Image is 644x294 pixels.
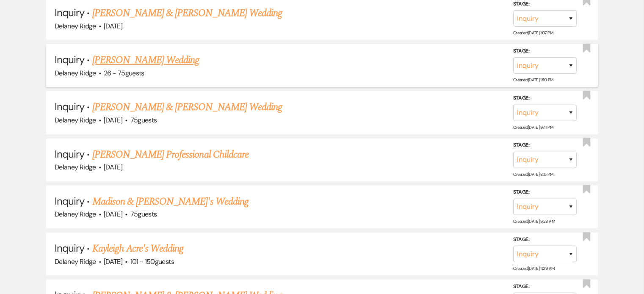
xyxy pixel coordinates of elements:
a: Kayleigh Acre's Wedding [92,241,184,256]
span: 101 - 150 guests [130,257,174,266]
label: Stage: [513,94,577,103]
a: [PERSON_NAME] & [PERSON_NAME] Wedding [92,100,282,115]
span: Created: [DATE] 8:15 PM [513,172,553,177]
a: [PERSON_NAME] Wedding [92,53,199,68]
span: [DATE] [104,116,122,125]
span: 75 guests [130,210,157,219]
label: Stage: [513,282,577,291]
span: Created: [DATE] 1:07 PM [513,30,553,36]
span: Inquiry [55,53,84,66]
span: Inquiry [55,6,84,19]
a: [PERSON_NAME] & [PERSON_NAME] Wedding [92,6,282,21]
span: Delaney Ridge [55,257,96,266]
span: [DATE] [104,22,122,31]
span: Inquiry [55,194,84,208]
span: [DATE] [104,210,122,219]
span: Inquiry [55,100,84,113]
span: Created: [DATE] 9:41 PM [513,124,553,130]
label: Stage: [513,141,577,150]
span: Delaney Ridge [55,69,96,78]
span: 75 guests [130,116,157,125]
span: [DATE] [104,257,122,266]
span: Inquiry [55,241,84,255]
a: [PERSON_NAME] Professional Childcare [92,147,249,162]
span: Inquiry [55,147,84,161]
a: Madison & [PERSON_NAME]'s Wedding [92,194,249,209]
span: Created: [DATE] 11:10 PM [513,77,553,83]
label: Stage: [513,188,577,197]
span: 26 - 75 guests [104,69,144,78]
span: [DATE] [104,163,122,172]
span: Created: [DATE] 11:29 AM [513,266,554,271]
label: Stage: [513,235,577,244]
span: Delaney Ridge [55,116,96,125]
span: Created: [DATE] 9:28 AM [513,219,555,224]
label: Stage: [513,47,577,56]
span: Delaney Ridge [55,22,96,31]
span: Delaney Ridge [55,210,96,219]
span: Delaney Ridge [55,163,96,172]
